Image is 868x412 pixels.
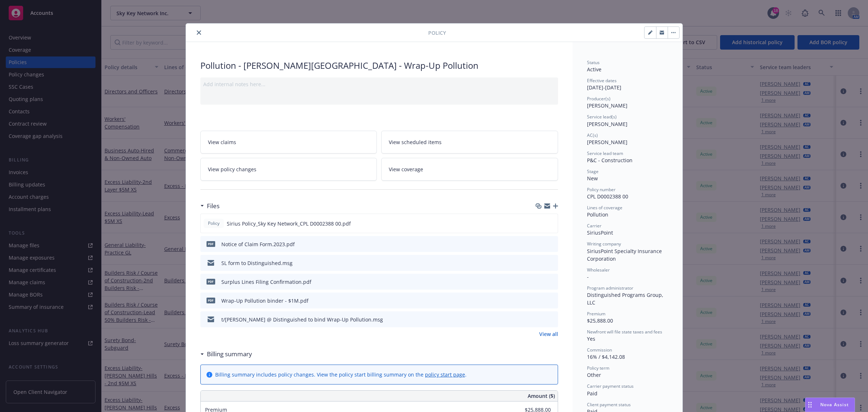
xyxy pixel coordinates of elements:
button: download file [537,278,543,286]
button: preview file [549,278,555,286]
a: View claims [200,131,377,154]
span: View scheduled items [389,138,442,146]
span: Writing company [587,241,621,247]
span: pdf [207,241,215,247]
a: View scheduled items [381,131,558,154]
div: Files [200,201,220,211]
span: pdf [207,298,215,303]
span: Effective dates [587,77,617,84]
div: Pollution - [PERSON_NAME][GEOGRAPHIC_DATA] - Wrap-Up Pollution [200,59,558,72]
span: New [587,175,598,182]
h3: Billing summary [207,349,252,359]
span: Wholesaler [587,267,610,273]
span: Service lead(s) [587,114,617,120]
span: Pollution [587,211,608,218]
span: Stage [587,168,599,175]
button: download file [537,297,543,304]
button: preview file [549,316,555,323]
span: Sirius Policy_Sky Key Network_CPL D0002388 00.pdf [227,220,351,227]
button: close [195,28,203,37]
a: View all [539,330,558,338]
span: Program administrator [587,285,633,291]
span: - [587,273,589,280]
span: Carrier payment status [587,383,634,389]
span: View policy changes [208,165,256,173]
h3: Files [207,201,220,211]
span: [PERSON_NAME] [587,121,627,127]
a: View coverage [381,158,558,181]
a: policy start page [425,371,465,378]
span: View claims [208,138,236,146]
span: Producer(s) [587,96,610,102]
span: Status [587,59,600,66]
span: Carrier [587,223,601,229]
button: preview file [549,297,555,304]
span: Policy term [587,365,609,371]
span: P&C - Construction [587,157,633,164]
span: 16% / $4,142.08 [587,353,625,360]
button: download file [537,259,543,267]
span: SiriusPoint Specialty Insurance Corporation [587,248,663,262]
span: Amount ($) [528,392,555,400]
span: $25,888.00 [587,317,613,324]
span: Policy [428,29,446,37]
span: Lines of coverage [587,205,622,211]
span: [PERSON_NAME] [587,102,627,109]
div: Add internal notes here... [203,80,555,88]
button: download file [537,240,543,248]
span: AC(s) [587,132,598,138]
span: Policy number [587,186,616,193]
div: Billing summary [200,349,252,359]
div: Billing summary includes policy changes. View the policy start billing summary on the . [215,371,467,378]
div: t/[PERSON_NAME] @ Distinguished to bind Wrap-Up Pollution.msg [221,316,383,323]
div: Notice of Claim Form.2023.pdf [221,240,295,248]
button: preview file [549,259,555,267]
span: Nova Assist [820,402,849,408]
a: View policy changes [200,158,377,181]
button: Nova Assist [805,398,855,412]
div: SL form to Distinguished.msg [221,259,293,267]
span: View coverage [389,165,423,173]
button: preview file [548,220,555,227]
div: Drag to move [805,398,814,412]
span: Other [587,371,601,378]
span: Yes [587,335,595,342]
span: Active [587,66,601,73]
span: Paid [587,390,597,397]
span: Commission [587,347,612,353]
button: download file [537,316,543,323]
span: Premium [587,311,605,317]
div: [DATE] - [DATE] [587,77,668,91]
span: Service lead team [587,150,623,156]
span: Distinguished Programs Group, LLC [587,291,665,306]
span: Newfront will file state taxes and fees [587,329,662,335]
span: Policy [207,220,221,227]
span: Client payment status [587,402,631,408]
button: preview file [549,240,555,248]
div: Surplus Lines Filing Confirmation.pdf [221,278,311,286]
button: download file [537,220,542,227]
span: SiriusPoint [587,229,613,236]
span: pdf [207,279,215,284]
div: Wrap-Up Pollution binder - $1M.pdf [221,297,309,304]
span: [PERSON_NAME] [587,139,627,146]
span: CPL D0002388 00 [587,193,628,200]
